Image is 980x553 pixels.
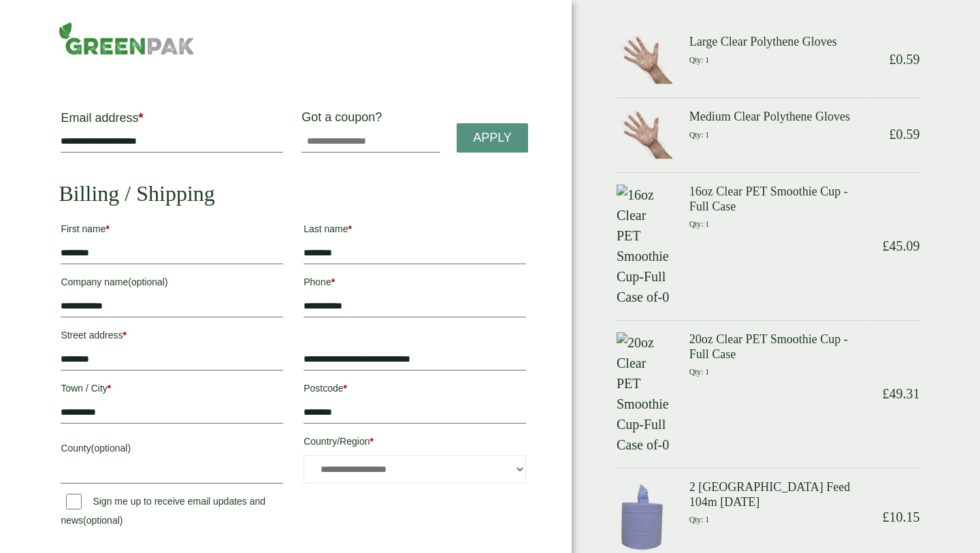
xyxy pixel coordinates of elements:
abbr: required [108,383,111,394]
abbr: required [331,276,335,287]
small: Qty: 1 [689,220,709,229]
img: 20oz Clear PET Smoothie Cup-Full Case of-0 [617,332,673,455]
bdi: 10.15 [883,509,920,524]
h3: 2 [GEOGRAPHIC_DATA] Feed 104m [DATE] [689,480,866,509]
abbr: required [106,223,110,234]
h3: 20oz Clear PET Smoothie Cup - Full Case [689,332,866,362]
a: Apply [457,123,528,153]
abbr: required [138,111,143,125]
small: Qty: 1 [689,368,709,377]
h3: Medium Clear Polythene Gloves [689,110,866,125]
label: Got a coupon? [301,110,387,131]
span: £ [883,238,889,253]
span: £ [883,509,889,524]
img: GreenPak Supplies [59,22,195,55]
span: Apply [473,131,512,146]
label: Town / City [61,379,283,402]
abbr: required [370,436,373,447]
abbr: required [122,330,126,341]
span: (optional) [128,276,167,287]
span: (optional) [83,515,122,526]
input: Sign me up to receive email updates and news(optional) [66,494,82,509]
h2: Billing / Shipping [59,180,528,206]
small: Qty: 1 [689,56,709,65]
label: First name [61,219,283,242]
small: Qty: 1 [689,516,709,524]
bdi: 0.59 [889,52,920,67]
span: (optional) [91,443,131,454]
img: 16oz Clear PET Smoothie Cup-Full Case of-0 [617,185,673,307]
label: Sign me up to receive email updates and news [61,496,265,530]
h3: 16oz Clear PET Smoothie Cup - Full Case [689,185,866,214]
label: Email address [61,112,283,131]
abbr: required [344,383,347,394]
label: Company name [61,272,283,296]
label: Postcode [304,379,526,402]
bdi: 0.59 [889,127,920,142]
span: £ [889,52,896,67]
span: £ [883,386,889,401]
h3: Large Clear Polythene Gloves [689,35,866,50]
label: Street address [61,326,283,349]
span: £ [889,127,896,142]
small: Qty: 1 [689,131,709,140]
bdi: 45.09 [883,238,920,253]
label: County [61,439,283,462]
abbr: required [348,223,352,234]
label: Last name [304,219,526,242]
label: Country/Region [304,432,526,455]
label: Phone [304,272,526,296]
bdi: 49.31 [883,386,920,401]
